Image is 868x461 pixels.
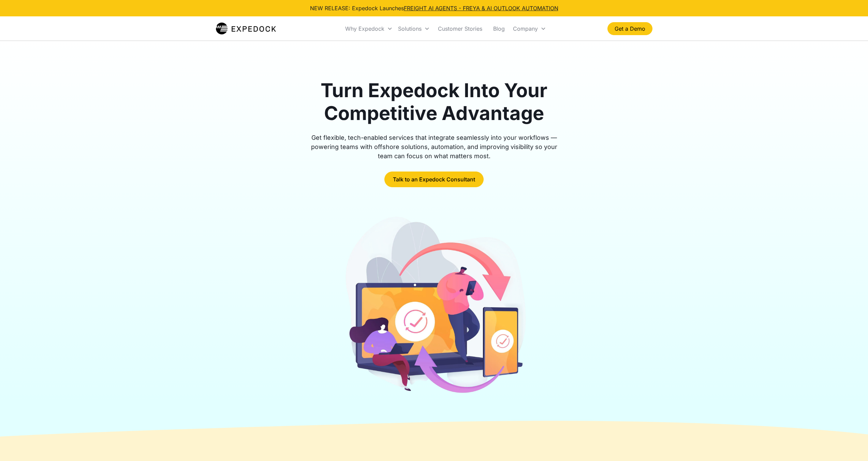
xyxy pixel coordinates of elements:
[510,17,549,40] div: Company
[488,17,510,40] a: Blog
[395,17,432,40] div: Solutions
[310,4,558,12] div: NEW RELEASE: Expedock Launches
[303,133,565,161] div: Get flexible, tech-enabled services that integrate seamlessly into your workflows — powering team...
[216,22,276,35] img: Expedock Logo
[398,25,422,32] div: Solutions
[384,172,484,187] a: Talk to an Expedock Consultant
[607,22,652,35] a: Get a Demo
[216,22,276,35] a: home
[345,25,384,32] div: Why Expedock
[341,214,527,399] img: arrow pointing to cellphone from laptop, and arrow from laptop to cellphone
[432,17,488,40] a: Customer Stories
[303,79,565,125] h1: Turn Expedock Into Your Competitive Advantage
[513,25,538,32] div: Company
[342,17,395,40] div: Why Expedock
[404,5,558,12] a: FREIGHT AI AGENTS - FREYA & AI OUTLOOK AUTOMATION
